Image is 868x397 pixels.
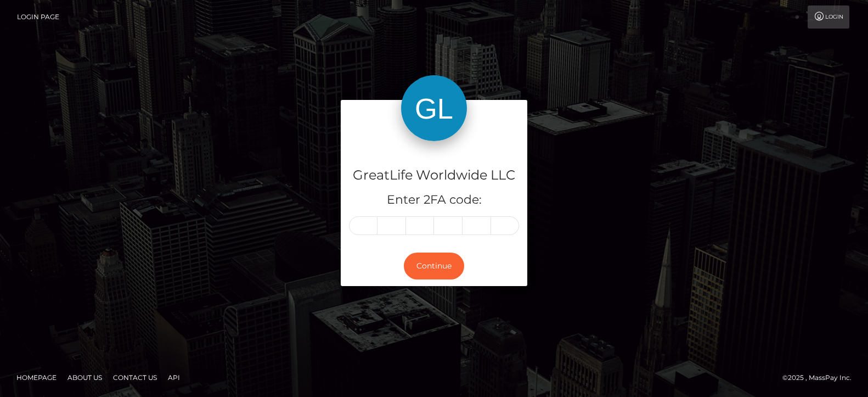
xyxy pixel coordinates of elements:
[401,75,467,141] img: GreatLife Worldwide LLC
[109,369,161,386] a: Contact Us
[349,166,519,185] h4: GreatLife Worldwide LLC
[808,5,849,29] a: Login
[404,253,464,279] button: Continue
[12,369,61,386] a: Homepage
[17,5,59,29] a: Login Page
[782,372,860,384] div: © 2025 , MassPay Inc.
[164,369,184,386] a: API
[63,369,106,386] a: About Us
[349,192,519,209] h5: Enter 2FA code:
